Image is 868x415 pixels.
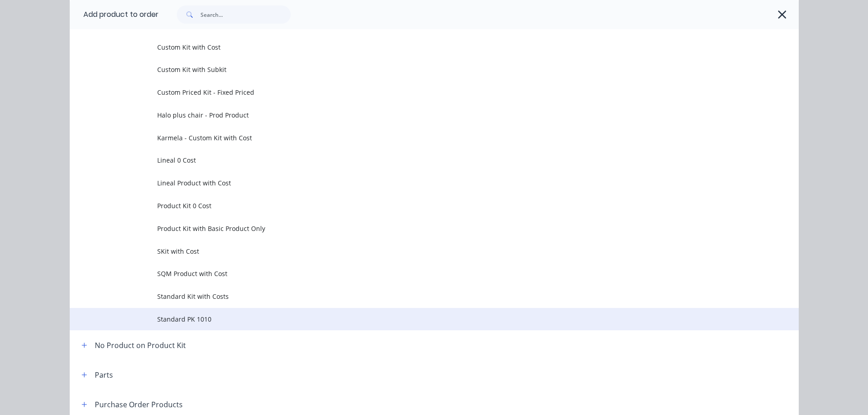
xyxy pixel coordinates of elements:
span: Halo plus chair - Prod Product [157,110,670,120]
span: Custom Priced Kit - Fixed Priced [157,87,670,97]
div: No Product on Product Kit [95,340,186,351]
span: Karmela - Custom Kit with Cost [157,133,670,143]
span: Custom Kit with Subkit [157,65,670,74]
div: Purchase Order Products [95,399,183,410]
span: SKit with Cost [157,246,670,256]
span: Product Kit with Basic Product Only [157,224,670,233]
span: Lineal 0 Cost [157,155,670,165]
span: Standard Kit with Costs [157,292,670,301]
span: Lineal Product with Cost [157,178,670,188]
div: Parts [95,369,113,380]
span: Product Kit 0 Cost [157,201,670,210]
input: Search... [200,5,291,24]
span: SQM Product with Cost [157,269,670,278]
span: Standard PK 1010 [157,314,670,324]
span: Custom Kit with Cost [157,42,670,52]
